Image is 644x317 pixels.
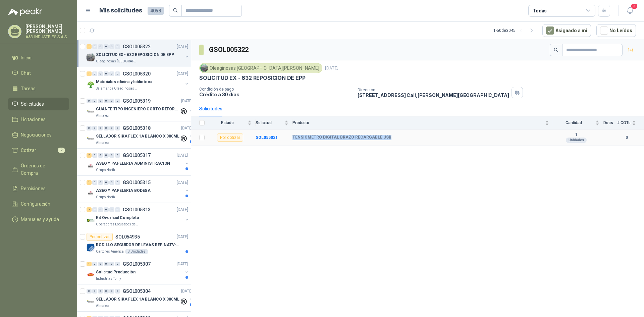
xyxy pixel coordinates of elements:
p: Condición de pago [199,87,352,92]
div: 0 [115,180,120,185]
a: Manuales y ayuda [8,213,69,226]
p: Cartones America [96,249,124,254]
p: GSOL005320 [123,71,151,76]
p: Solicitud Producción [96,269,136,275]
div: 0 [98,44,103,49]
span: Cotizar [21,147,36,154]
p: Almatec [96,140,109,146]
th: Cantidad [553,116,603,129]
p: Materiales oficina y biblioteca [96,79,152,85]
p: Dirección [358,88,509,92]
div: 0 [98,153,103,158]
p: SOLICITUD EX - 632 REPOSICION DE EPP [199,74,306,82]
img: Company Logo [87,298,95,306]
div: 0 [104,71,109,76]
a: Órdenes de Compra [8,159,69,179]
th: Solicitud [256,116,292,129]
h1: Mis solicitudes [99,6,142,15]
p: SELLADOR SIKA FLEX 1A BLANCO X 300ML [96,296,179,303]
div: 1 [87,262,92,266]
th: Producto [292,116,553,129]
a: Solicitudes [8,98,69,110]
p: [DATE] [181,288,193,295]
span: Licitaciones [21,116,46,123]
img: Company Logo [201,64,208,72]
div: 8 Unidades [125,249,148,254]
a: Por cotizarSOL054935[DATE] Company LogoRODILLO SEGUIDOR DE LEVAS REF. NATV-17-PPA [PERSON_NAME]Ca... [77,230,191,257]
img: Logo peakr [8,8,42,16]
p: [DATE] [181,125,193,131]
div: 0 [109,126,114,130]
p: [DATE] [177,179,188,186]
p: GSOL005304 [123,289,151,294]
p: Almatec [96,303,109,309]
button: 3 [624,5,636,17]
span: Tareas [21,85,36,92]
p: Almatec [96,113,109,118]
a: 0 0 0 0 0 0 GSOL005318[DATE] Company LogoSELLADOR SIKA FLEX 1A BLANCO X 300MLAlmatec [87,124,194,146]
div: 0 [98,207,103,212]
a: 0 0 0 0 0 0 GSOL005304[DATE] Company LogoSELLADOR SIKA FLEX 1A BLANCO X 300MLAlmatec [87,287,194,309]
p: [DATE] [177,207,188,213]
span: search [173,8,178,13]
p: [DATE] [177,71,188,77]
div: Oleaginosas [GEOGRAPHIC_DATA][PERSON_NAME] [199,63,322,73]
a: Configuración [8,198,69,210]
span: Configuración [21,200,50,208]
div: 0 [115,99,120,103]
div: 0 [92,180,97,185]
a: 2 0 0 0 0 0 GSOL005317[DATE] Company LogoASEO Y PAPELERIA ADMINISTRACIONGrupo North [87,151,190,173]
div: 0 [87,289,92,294]
span: Estado [209,120,246,125]
div: 0 [92,207,97,212]
p: Oleaginosas [GEOGRAPHIC_DATA][PERSON_NAME] [96,59,138,64]
div: 0 [104,126,109,130]
div: 0 [109,289,114,294]
p: Kit Overhaul Completo [96,215,139,221]
div: 0 [115,207,120,212]
p: [STREET_ADDRESS] Cali , [PERSON_NAME][GEOGRAPHIC_DATA] [358,92,509,98]
div: Solicitudes [199,105,222,112]
div: 0 [115,289,120,294]
div: 0 [104,289,109,294]
b: 0 [617,135,636,141]
div: 0 [109,262,114,266]
div: 0 [109,99,114,103]
div: 0 [104,262,109,266]
div: 1 - 50 de 3045 [493,25,537,36]
div: 0 [104,180,109,185]
div: 0 [92,44,97,49]
a: Remisiones [8,182,69,195]
span: 4058 [148,7,164,15]
p: Industrias Tomy [96,276,121,281]
div: 0 [92,153,97,158]
img: Company Logo [87,135,95,143]
span: Cantidad [553,120,594,125]
a: 1 0 0 0 0 0 GSOL005320[DATE] Company LogoMateriales oficina y bibliotecaSalamanca Oleaginosas SAS [87,70,190,91]
p: A&B INDUSTRIES S.A.S [25,35,69,39]
a: Tareas [8,82,69,95]
div: 0 [92,71,97,76]
p: [DATE] [325,65,338,71]
span: 2 [58,148,65,153]
p: ASEO Y PAPELERIA ADMINISTRACION [96,160,170,167]
p: ASEO Y PAPELERIA BODEGA [96,188,151,194]
div: Por cotizar [87,233,113,241]
div: 0 [92,262,97,266]
p: GSOL005319 [123,99,151,103]
p: Grupo North [96,167,115,173]
button: No Leídos [596,24,636,37]
span: Producto [292,120,544,125]
th: # COTs [617,116,644,129]
div: 0 [115,71,120,76]
h3: GSOL005322 [209,45,250,55]
img: Company Logo [87,162,95,170]
span: Órdenes de Compra [21,162,63,177]
p: Grupo North [96,195,115,200]
div: 0 [109,207,114,212]
div: 0 [87,126,92,130]
a: 2 0 0 0 0 0 GSOL005313[DATE] Company LogoKit Overhaul CompletoOperadores Logísticos del Caribe [87,206,190,227]
div: 0 [87,99,92,103]
p: GUANTE TIPO INGENIERO CORTO REFORZADO [96,106,179,112]
p: [DATE] [177,234,188,240]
